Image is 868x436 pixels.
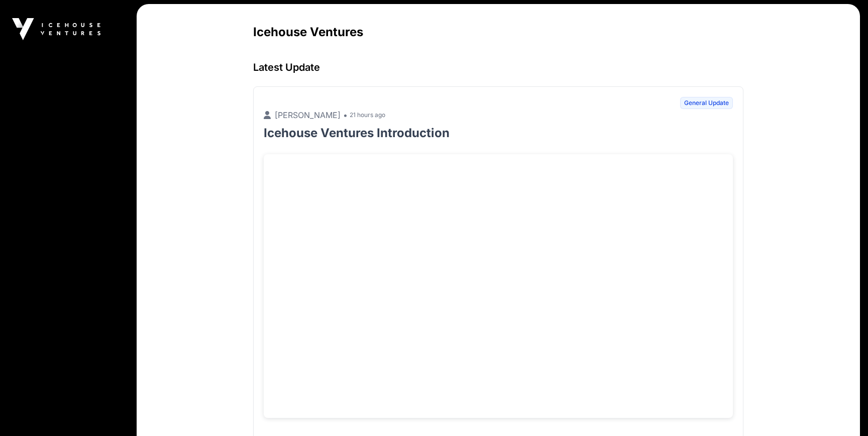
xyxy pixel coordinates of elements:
[253,24,743,40] h2: Icehouse Ventures
[12,18,100,40] img: Icehouse Ventures Logo
[264,109,348,121] p: [PERSON_NAME] •
[264,125,733,141] p: Icehouse Ventures Introduction
[253,60,743,74] h3: Latest Update
[680,97,733,109] span: General Update
[350,111,385,119] span: 21 hours ago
